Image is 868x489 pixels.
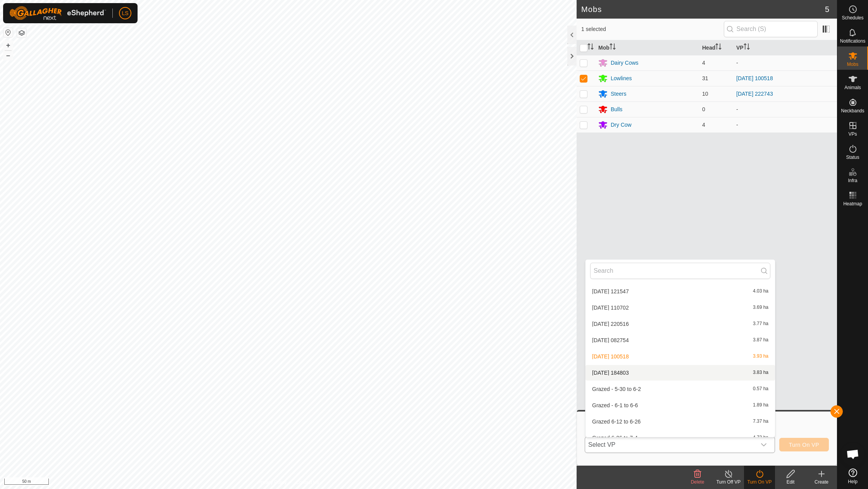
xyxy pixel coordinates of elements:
span: Grazed - 5-30 to 6-2 [592,386,641,392]
span: 3.93 ha [753,354,768,359]
span: [DATE] 082754 [592,337,629,343]
span: VPs [848,132,857,136]
span: 31 [702,75,708,81]
span: [DATE] 100518 [592,354,629,359]
button: + [3,41,13,50]
div: Open chat [841,443,865,466]
span: 7.37 ha [753,419,768,424]
li: Grazed - 5-30 to 6-2 [586,381,775,397]
span: Select VP [585,437,756,453]
th: Mob [595,40,699,55]
span: 3.83 ha [753,370,768,375]
p-sorticon: Activate to sort [744,45,750,51]
span: 4.03 ha [753,289,768,294]
span: Delete [691,479,704,485]
input: Search [590,263,770,279]
button: – [3,51,13,60]
td: - [733,55,837,71]
div: Lowlines [611,74,632,83]
li: 2025-09-27 100518 [586,349,775,364]
span: [DATE] 184803 [592,370,629,375]
div: Steers [611,90,626,98]
span: 4.73 ha [753,435,768,441]
li: Grazed 6-12 to 6-26 [586,414,775,429]
img: Gallagher Logo [9,6,106,20]
span: [DATE] 121547 [592,289,629,294]
div: Edit [775,479,806,486]
span: 3.77 ha [753,321,768,327]
div: Dairy Cows [611,59,639,67]
th: VP [733,40,837,55]
td: - [733,102,837,117]
span: Turn On VP [789,442,819,448]
span: 1 selected [581,25,724,33]
span: Heatmap [843,201,862,206]
span: Schedules [842,15,863,20]
td: - [733,117,837,133]
span: 1.89 ha [753,403,768,408]
a: Contact Us [296,479,319,486]
span: 3.69 ha [753,305,768,310]
span: 4 [702,60,705,66]
span: [DATE] 110702 [592,305,629,310]
span: Animals [844,85,861,90]
span: Infra [848,178,857,183]
li: Grazed 6-26 to 7-4 [586,430,775,446]
li: 2025-09-26 082754 [586,332,775,348]
span: Neckbands [841,108,864,113]
p-sorticon: Activate to sort [587,45,594,51]
th: Head [699,40,733,55]
p-sorticon: Activate to sort [610,45,616,51]
p-sorticon: Activate to sort [715,45,722,51]
a: Privacy Policy [258,479,287,486]
a: [DATE] 222743 [736,91,773,97]
li: 2025-09-25 220516 [586,316,775,332]
a: [DATE] 100518 [736,75,773,81]
span: 0 [702,106,705,112]
div: Create [806,479,837,486]
span: Mobs [847,62,858,67]
li: 2025-09-23 121547 [586,284,775,299]
button: Reset Map [3,28,13,37]
div: dropdown trigger [756,437,772,453]
span: 0.57 ha [753,386,768,392]
div: Dry Cow [611,121,632,129]
span: 10 [702,91,708,97]
span: Grazed 6-26 to 7-4 [592,435,638,441]
span: Help [848,479,858,484]
span: Status [846,155,859,160]
input: Search (S) [724,21,818,37]
span: Notifications [840,39,865,43]
span: [DATE] 220516 [592,321,629,327]
span: LS [122,9,128,17]
div: Turn Off VP [713,479,744,486]
span: Grazed - 6-1 to 6-6 [592,403,638,408]
button: Map Layers [17,28,26,38]
span: 5 [825,3,829,15]
li: Grazed - 6-1 to 6-6 [586,398,775,413]
li: 2025-09-27 184803 [586,365,775,381]
span: Grazed 6-12 to 6-26 [592,419,641,424]
a: Help [837,465,868,487]
li: 2025-09-24 110702 [586,300,775,315]
h2: Mobs [581,5,825,14]
div: Bulls [611,105,622,114]
span: 3.87 ha [753,337,768,343]
span: 4 [702,122,705,128]
button: Turn On VP [779,438,829,451]
div: Turn On VP [744,479,775,486]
